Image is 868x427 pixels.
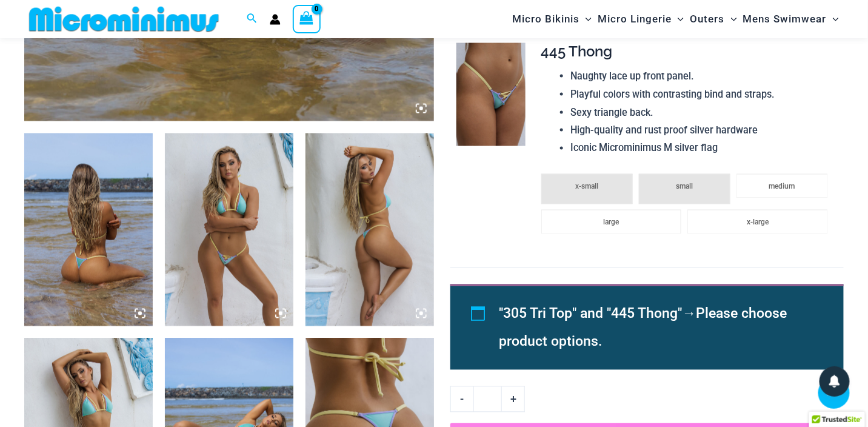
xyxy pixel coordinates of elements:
[725,4,737,35] span: Menu Toggle
[570,121,833,140] li: High-quality and rust proof silver hardware
[165,133,293,326] img: Kaia Electric Green 305 Top 445 Thong
[736,174,828,198] li: medium
[507,2,844,36] nav: Site Navigation
[541,42,613,60] span: 445 Thong
[570,67,833,86] li: Naughty lace up front panel.
[740,4,842,35] a: Mens SwimwearMenu ToggleMenu Toggle
[687,4,740,35] a: OutersMenu ToggleMenu Toggle
[499,300,816,356] li: →
[575,183,598,191] span: x-small
[570,104,833,122] li: Sexy triangle back.
[747,218,769,227] span: x-large
[473,386,502,412] input: Product quantity
[509,4,595,35] a: Micro BikinisMenu ToggleMenu Toggle
[676,183,693,191] span: small
[247,12,258,27] a: Search icon link
[512,4,579,35] span: Micro Bikinis
[24,5,224,33] img: MM SHOP LOGO FLAT
[690,4,725,35] span: Outers
[769,183,795,191] span: medium
[639,174,730,204] li: small
[24,133,153,326] img: Kaia Electric Green 305 Top 445 Thong
[305,133,434,326] img: Kaia Electric Green 305 Top 445 Thong
[502,386,525,412] a: +
[293,5,321,33] a: View Shopping Cart, empty
[827,4,839,35] span: Menu Toggle
[672,4,684,35] span: Menu Toggle
[456,43,526,146] img: Kaia Electric Green 445 Thong
[270,14,281,25] a: Account icon link
[570,86,833,104] li: Playful colors with contrasting bind and straps.
[570,140,833,158] li: Iconic Microminimus M silver flag
[450,386,473,412] a: -
[598,4,672,35] span: Micro Lingerie
[604,218,619,227] span: large
[743,4,827,35] span: Mens Swimwear
[579,4,592,35] span: Menu Toggle
[541,210,682,234] li: large
[499,306,683,322] span: "305 Tri Top" and "445 Thong"
[687,210,828,234] li: x-large
[595,4,687,35] a: Micro LingerieMenu ToggleMenu Toggle
[541,174,633,204] li: x-small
